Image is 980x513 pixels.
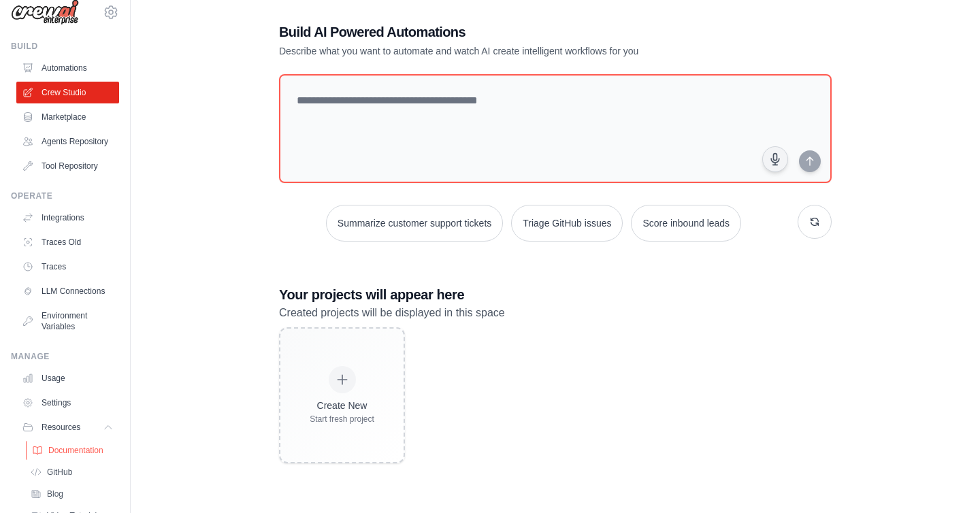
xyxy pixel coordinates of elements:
[16,155,119,177] a: Tool Repository
[16,82,119,103] a: Crew Studio
[11,41,119,52] div: Build
[279,22,736,42] h1: Build AI Powered Automations
[16,207,119,229] a: Integrations
[16,106,119,128] a: Marketplace
[16,416,119,438] button: Resources
[11,191,119,201] div: Operate
[279,304,832,322] p: Created projects will be displayed in this space
[16,305,119,337] a: Environment Variables
[16,131,119,152] a: Agents Repository
[326,205,503,242] button: Summarize customer support tickets
[16,256,119,278] a: Traces
[631,205,741,242] button: Score inbound leads
[279,285,832,304] h3: Your projects will appear here
[16,57,119,79] a: Automations
[48,445,103,456] span: Documentation
[47,489,63,499] span: Blog
[24,484,119,503] a: Blog
[16,367,119,389] a: Usage
[279,44,736,58] p: Describe what you want to automate and watch AI create intelligent workflows for you
[16,231,119,253] a: Traces Old
[511,205,623,242] button: Triage GitHub issues
[16,280,119,302] a: LLM Connections
[42,422,80,433] span: Resources
[26,441,120,460] a: Documentation
[310,399,374,412] div: Create New
[11,351,119,362] div: Manage
[24,463,119,482] a: GitHub
[310,414,374,425] div: Start fresh project
[16,392,119,414] a: Settings
[762,146,788,172] button: Click to speak your automation idea
[798,205,832,239] button: Get new suggestions
[47,467,72,478] span: GitHub
[912,448,980,513] iframe: Chat Widget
